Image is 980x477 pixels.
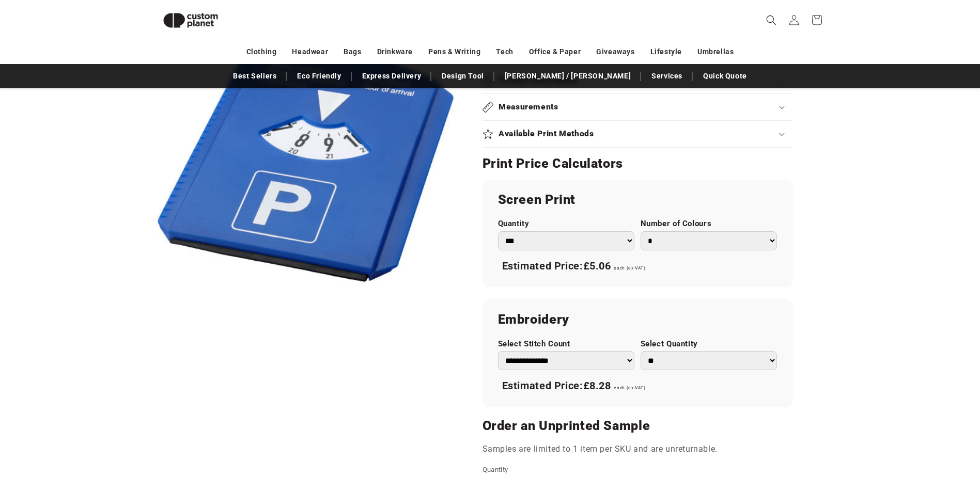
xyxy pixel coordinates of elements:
span: £8.28 [583,379,611,392]
img: Custom Planet [154,4,227,37]
div: Estimated Price: [498,375,777,397]
a: Giveaways [596,43,634,61]
a: Bags [344,43,361,61]
a: Lifestyle [650,43,682,61]
a: [PERSON_NAME] / [PERSON_NAME] [500,67,636,85]
a: Drinkware [377,43,413,61]
summary: Search [760,9,783,31]
a: Quick Quote [698,67,752,85]
h2: Embroidery [498,311,777,328]
h2: Order an Unprinted Sample [483,418,792,434]
a: Clothing [246,43,277,61]
a: Headwear [292,43,328,61]
a: Services [646,67,688,85]
div: Estimated Price: [498,256,777,277]
a: Office & Paper [529,43,581,61]
span: each (ex VAT) [614,265,645,271]
a: Best Sellers [228,67,282,85]
a: Pens & Writing [428,43,480,61]
h2: Print Price Calculators [483,155,792,172]
a: Eco Friendly [292,67,346,85]
label: Quantity [498,219,634,229]
p: Samples are limited to 1 item per SKU and are unreturnable. [483,442,792,457]
span: £5.06 [583,260,611,272]
label: Select Quantity [641,339,777,349]
a: Design Tool [437,67,489,85]
h2: Screen Print [498,192,777,208]
h2: Available Print Methods [499,129,594,139]
summary: Measurements [483,94,792,120]
label: Select Stitch Count [498,339,634,349]
iframe: Chat Widget [807,365,980,477]
label: Quantity [483,465,710,475]
a: Umbrellas [697,43,734,61]
a: Express Delivery [357,67,427,85]
label: Number of Colours [641,219,777,229]
media-gallery: Gallery Viewer [154,15,457,317]
span: each (ex VAT) [614,385,645,390]
a: Tech [496,43,513,61]
h2: Measurements [499,102,558,113]
summary: Available Print Methods [483,121,792,147]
